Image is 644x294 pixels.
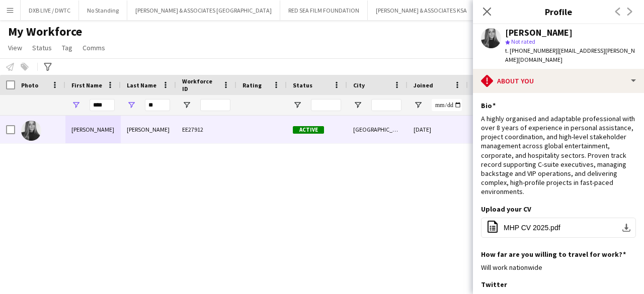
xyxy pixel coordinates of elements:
span: Workforce ID [182,77,218,92]
input: Joined Filter Input [432,99,462,111]
input: Workforce ID Filter Input [200,99,230,111]
div: [PERSON_NAME] [505,28,573,37]
input: Last Name Filter Input [145,99,170,111]
span: Comms [83,43,105,52]
span: View [8,43,22,52]
h3: Upload your CV [481,205,531,214]
button: RED SEA FILM FOUNDATION [280,1,368,20]
button: DXB LIVE / DWTC [21,1,79,20]
span: My Workforce [8,24,82,39]
button: Open Filter Menu [182,101,191,110]
span: | [EMAIL_ADDRESS][PERSON_NAME][DOMAIN_NAME] [505,47,635,63]
button: Open Filter Menu [293,101,302,110]
button: Open Filter Menu [71,101,80,110]
span: Tag [62,43,72,52]
div: Will work nationwide [481,263,636,272]
span: Status [32,43,52,52]
span: Active [293,126,324,134]
h3: Profile [473,5,644,18]
div: A highly organised and adaptable professional with over 8 years of experience in personal assista... [481,114,636,197]
span: t. [PHONE_NUMBER] [505,47,557,54]
span: Status [293,81,312,89]
div: [DATE] [408,116,468,143]
span: Joined [414,81,433,89]
input: City Filter Input [371,99,401,111]
div: EE27912 [176,116,236,143]
span: Last Name [127,81,156,89]
div: [PERSON_NAME] [121,116,176,143]
a: Tag [58,41,76,54]
button: Open Filter Menu [353,101,362,110]
span: MHP CV 2025.pdf [504,224,560,232]
div: About you [473,69,644,93]
a: Status [28,41,56,54]
button: No Standing [79,1,127,20]
h3: How far are you willing to travel for work? [481,250,626,259]
div: [GEOGRAPHIC_DATA] [347,116,408,143]
span: City [353,81,365,89]
input: First Name Filter Input [90,99,115,111]
h3: Bio [481,101,496,110]
span: Not rated [511,38,535,45]
button: Open Filter Menu [414,101,423,110]
a: View [4,41,26,54]
input: Status Filter Input [311,99,341,111]
button: [PERSON_NAME] & ASSOCIATES KSA [368,1,475,20]
button: [PERSON_NAME] & ASSOCIATES [GEOGRAPHIC_DATA] [127,1,280,20]
app-action-btn: Advanced filters [42,61,54,73]
img: Mollie Priestley [21,121,41,141]
div: [PERSON_NAME] [65,116,121,143]
span: First Name [71,81,102,89]
span: Photo [21,81,38,89]
button: MHP CV 2025.pdf [481,218,636,238]
a: Comms [78,41,109,54]
span: Rating [243,81,262,89]
button: Open Filter Menu [127,101,136,110]
h3: Twitter [481,280,507,289]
